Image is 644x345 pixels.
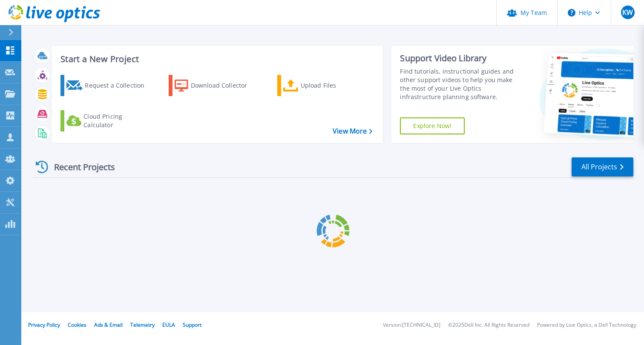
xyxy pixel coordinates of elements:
[448,322,529,328] li: © 2025 Dell Inc. All Rights Reserved
[400,117,465,134] a: Explore Now!
[60,54,372,64] h3: Start a New Project
[400,67,521,101] div: Find tutorials, instructional guides and other support videos to help you make the most of your L...
[60,110,155,131] a: Cloud Pricing Calculator
[162,321,175,328] a: EULA
[333,127,372,135] a: View More
[400,53,521,64] div: Support Video Library
[130,321,155,328] a: Telemetry
[68,321,86,328] a: Cookies
[85,77,153,94] div: Request a Collection
[622,9,633,16] span: KW
[191,77,259,94] div: Download Collector
[537,322,636,328] li: Powered by Live Optics, a Dell Technology
[572,157,633,177] a: All Projects
[28,321,60,328] a: Privacy Policy
[60,75,155,96] a: Request a Collection
[94,321,123,328] a: Ads & Email
[33,157,126,177] div: Recent Projects
[277,75,372,96] a: Upload Files
[83,112,152,129] div: Cloud Pricing Calculator
[169,75,264,96] a: Download Collector
[301,77,369,94] div: Upload Files
[383,322,440,328] li: Version: [TECHNICAL_ID]
[183,321,201,328] a: Support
